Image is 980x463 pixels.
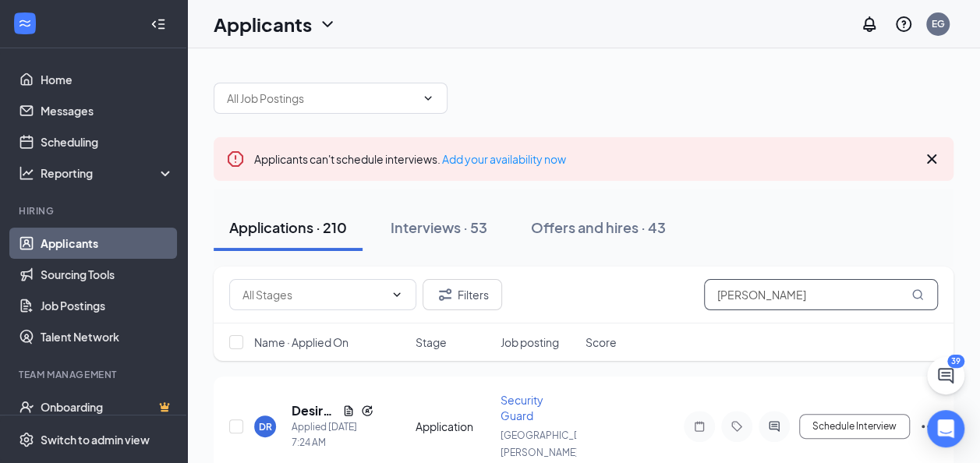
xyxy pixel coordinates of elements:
a: Sourcing Tools [41,259,174,290]
input: All Job Postings [227,90,416,107]
a: Applicants [41,228,174,259]
div: Open Intercom Messenger [927,410,964,447]
button: ChatActive [927,357,964,394]
svg: ActiveChat [765,420,784,433]
button: Schedule Interview [799,414,910,439]
svg: Reapply [361,405,373,417]
a: OnboardingCrown [41,391,174,422]
span: Stage [416,334,447,350]
svg: ChevronDown [318,15,337,34]
button: Filter Filters [423,279,502,310]
span: Score [586,334,617,350]
span: Applicants can't schedule interviews. [254,152,566,166]
svg: Analysis [19,165,34,181]
a: Add your availability now [442,152,566,166]
svg: Collapse [150,16,166,32]
div: 39 [947,355,964,368]
svg: WorkstreamLogo [17,16,33,31]
div: Reporting [41,165,175,181]
a: Job Postings [41,290,174,321]
span: Job posting [501,334,559,350]
svg: Cross [922,150,941,168]
div: EG [932,17,945,30]
a: Messages [41,95,174,126]
svg: Document [342,405,355,417]
svg: Error [226,150,245,168]
svg: ChevronDown [391,288,403,301]
input: All Stages [242,286,384,303]
div: Offers and hires · 43 [531,217,666,237]
span: Name · Applied On [254,334,348,350]
h5: Desire [PERSON_NAME] [292,402,336,419]
svg: Filter [436,285,455,304]
svg: Settings [19,432,34,447]
div: Applied [DATE] 7:24 AM [292,419,373,451]
svg: Tag [727,420,746,433]
a: Scheduling [41,126,174,157]
svg: Ellipses [919,417,938,436]
div: Hiring [19,204,171,217]
svg: ChatActive [936,366,955,385]
svg: ChevronDown [422,92,434,104]
svg: Notifications [860,15,879,34]
div: Interviews · 53 [391,217,487,237]
div: Switch to admin view [41,432,150,447]
svg: Note [690,420,709,433]
input: Search in applications [704,279,938,310]
a: Talent Network [41,321,174,352]
div: Application [416,419,491,434]
div: Team Management [19,368,171,381]
div: Applications · 210 [229,217,347,237]
span: Security Guard [501,393,543,422]
h1: Applicants [214,11,312,37]
svg: MagnifyingGlass [911,288,924,301]
svg: QuestionInfo [894,15,913,34]
a: Home [41,64,174,95]
div: DR [259,420,272,433]
span: [GEOGRAPHIC_DATA][PERSON_NAME] [501,429,600,458]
